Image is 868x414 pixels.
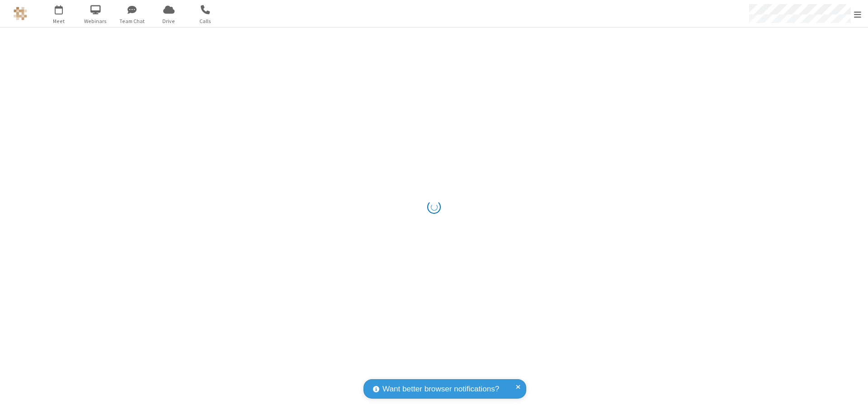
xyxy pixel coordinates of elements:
[115,17,149,25] span: Team Chat
[382,383,499,395] span: Want better browser notifications?
[14,7,27,20] img: QA Selenium DO NOT DELETE OR CHANGE
[42,17,76,25] span: Meet
[152,17,186,25] span: Drive
[79,17,113,25] span: Webinars
[189,17,222,25] span: Calls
